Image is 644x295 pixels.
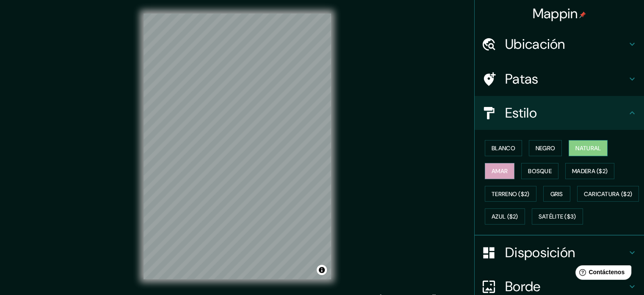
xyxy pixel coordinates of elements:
div: Estilo [475,96,644,130]
font: Negro [536,144,556,152]
button: Caricatura ($2) [577,186,639,202]
font: Madera ($2) [572,167,608,175]
div: Ubicación [475,27,644,61]
div: Disposición [475,236,644,270]
canvas: Mapa [144,14,331,279]
font: Natural [575,144,601,152]
font: Blanco [492,144,515,152]
button: Azul ($2) [485,208,525,225]
font: Estilo [505,104,537,122]
font: Terreno ($2) [492,190,530,198]
button: Bosque [521,163,558,179]
font: Caricatura ($2) [584,190,633,198]
font: Disposición [505,244,575,261]
button: Amar [485,163,514,179]
button: Madera ($2) [565,163,614,179]
font: Azul ($2) [492,213,518,221]
button: Satélite ($3) [532,208,583,225]
font: Satélite ($3) [539,213,576,221]
button: Negro [529,140,562,156]
button: Terreno ($2) [485,186,536,202]
iframe: Lanzador de widgets de ayuda [569,262,635,286]
button: Blanco [485,140,522,156]
font: Mappin [533,5,578,22]
font: Patas [505,70,539,88]
font: Bosque [528,167,552,175]
button: Natural [569,140,608,156]
font: Amar [492,167,508,175]
button: Activar o desactivar atribución [317,265,327,275]
div: Patas [475,62,644,96]
font: Ubicación [505,35,565,53]
img: pin-icon.png [579,11,586,18]
button: Gris [543,186,570,202]
font: Gris [550,190,563,198]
